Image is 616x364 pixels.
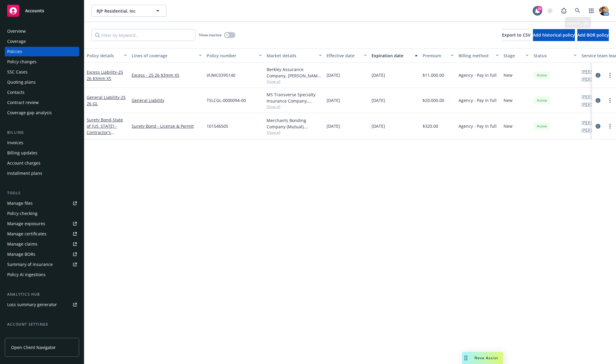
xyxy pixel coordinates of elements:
[5,77,79,87] a: Quoting plans
[423,72,444,78] span: $11,000.00
[459,72,497,78] span: Agency - Pay in full
[420,48,456,63] button: Premium
[7,169,42,178] div: Installment plans
[5,88,79,97] a: Contacts
[582,127,615,133] a: [PERSON_NAME]
[504,52,522,59] div: Stage
[372,52,411,59] div: Expiration date
[572,5,584,17] a: Search
[585,5,597,17] a: Switch app
[5,158,79,168] a: Account charges
[207,123,228,129] span: 101546505
[91,5,166,17] button: RJP Residential, Inc
[327,123,340,129] span: [DATE]
[264,48,324,63] button: Market details
[7,88,25,97] div: Contacts
[207,72,235,78] span: VUMC0395140
[87,69,123,81] span: - 25 26 $3mm XS
[5,198,79,208] a: Manage files
[594,123,602,130] a: circleInformation
[5,57,79,67] a: Policy changes
[533,32,575,38] span: Add historical policy
[5,190,79,196] div: Tools
[25,8,44,13] span: Accounts
[7,98,39,107] div: Contract review
[267,104,322,109] span: Show all
[5,67,79,77] a: SSC Cases
[582,119,615,126] a: [PERSON_NAME]
[544,5,556,17] a: Start snowing
[5,209,79,218] a: Policy checking
[7,158,40,168] div: Account charges
[87,117,126,142] a: Surety Bond
[474,355,498,360] span: Nova Assist
[87,94,126,106] a: General Liability
[129,48,204,63] button: Lines of coverage
[533,29,575,41] button: Add historical policy
[7,108,52,118] div: Coverage gap analysis
[5,2,79,19] a: Accounts
[5,37,79,46] a: Coverage
[132,72,202,78] a: Excess - 25 26 $3mm XS
[327,72,340,78] span: [DATE]
[7,219,45,228] div: Manage exposures
[423,123,438,129] span: $320.00
[459,97,497,103] span: Agency - Pay in full
[7,330,33,339] div: Service team
[536,73,548,78] span: Active
[87,69,123,81] a: Excess Liability
[7,138,23,148] div: Invoices
[204,48,264,63] button: Policy number
[594,97,602,104] a: circleInformation
[462,352,503,364] button: Nova Assist
[606,97,614,104] a: more
[504,97,513,103] span: New
[577,32,609,38] span: Add BOR policy
[372,97,385,103] span: [DATE]
[7,67,28,77] div: SSC Cases
[558,5,570,17] a: Report a Bug
[7,229,46,239] div: Manage certificates
[5,47,79,56] a: Policies
[324,48,369,63] button: Effective date
[7,198,33,208] div: Manage files
[132,97,202,103] a: General Liability
[536,124,548,129] span: Active
[327,52,360,59] div: Effective date
[462,352,470,364] div: Drag to move
[606,72,614,79] a: more
[267,79,322,84] span: Show all
[5,321,79,327] div: Account settings
[501,48,531,63] button: Stage
[536,98,548,103] span: Active
[5,291,79,297] div: Analytics hub
[5,300,79,309] a: Loss summary generator
[459,123,497,129] span: Agency - Pay in full
[84,48,129,63] button: Policy details
[5,148,79,158] a: Billing updates
[132,52,195,59] div: Lines of coverage
[7,77,36,87] div: Quoting plans
[267,52,315,59] div: Market details
[7,260,53,269] div: Summary of insurance
[7,148,37,158] div: Billing updates
[327,97,340,103] span: [DATE]
[207,52,255,59] div: Policy number
[534,52,570,59] div: Status
[7,239,37,249] div: Manage claims
[502,29,531,41] button: Export to CSV
[5,98,79,107] a: Contract review
[5,270,79,279] a: Policy AI ingestions
[504,123,513,129] span: New
[502,32,531,38] span: Export to CSV
[531,48,579,63] button: Status
[7,270,46,279] div: Policy AI ingestions
[267,130,322,135] span: Show all
[5,130,79,136] div: Billing
[7,37,26,46] div: Coverage
[504,72,513,78] span: New
[582,94,615,100] a: [PERSON_NAME]
[5,219,79,228] a: Manage exposures
[91,29,195,41] input: Filter by keyword...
